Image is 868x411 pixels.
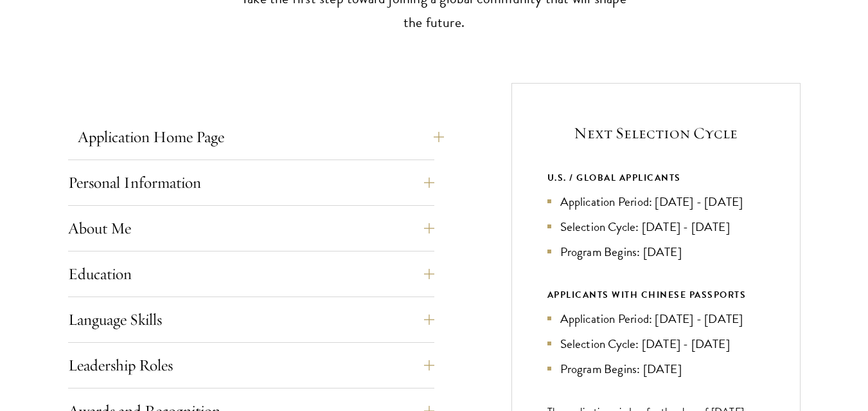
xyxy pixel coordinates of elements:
li: Selection Cycle: [DATE] - [DATE] [547,217,765,236]
div: APPLICANTS WITH CHINESE PASSPORTS [547,287,765,303]
button: Education [68,259,434,289]
li: Selection Cycle: [DATE] - [DATE] [547,334,765,353]
li: Program Begins: [DATE] [547,360,765,378]
button: About Me [68,213,434,244]
div: U.S. / GLOBAL APPLICANTS [547,170,765,186]
button: Personal Information [68,167,434,198]
h5: Next Selection Cycle [547,122,765,144]
li: Program Begins: [DATE] [547,242,765,261]
li: Application Period: [DATE] - [DATE] [547,309,765,328]
li: Application Period: [DATE] - [DATE] [547,192,765,211]
button: Application Home Page [78,122,444,152]
button: Leadership Roles [68,350,434,381]
button: Language Skills [68,304,434,335]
